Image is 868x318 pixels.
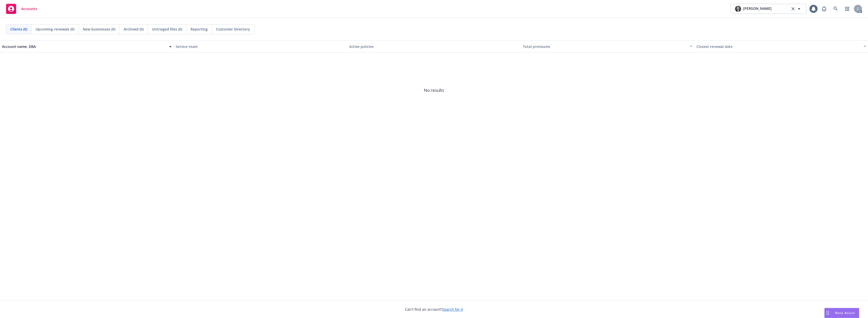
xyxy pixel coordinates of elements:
[835,311,855,315] span: Nova Assist
[743,6,772,12] span: [PERSON_NAME]
[405,307,463,312] span: Can't find an account?
[124,26,144,32] span: Archived (0)
[442,307,463,312] a: Search for it
[4,2,39,16] a: Accounts
[174,40,347,52] button: Service team
[819,4,829,14] a: Report a Bug
[842,4,852,14] a: Switch app
[347,40,521,52] button: Active policies
[831,4,841,14] a: Search
[36,26,74,32] span: Upcoming renewals (0)
[735,6,741,12] img: photo
[790,6,796,12] a: clear selection
[523,44,687,49] div: Total premiums
[152,26,182,32] span: Untriaged files (0)
[83,26,115,32] span: New businesses (0)
[731,4,806,14] button: photo[PERSON_NAME]clear selection
[10,26,27,32] span: Clients (0)
[825,308,831,318] div: Drag to move
[176,44,345,49] div: Service team
[824,308,859,318] button: Nova Assist
[696,44,860,49] div: Closest renewal date
[2,44,166,49] div: Account name, DBA
[521,40,694,52] button: Total premiums
[21,7,37,11] span: Accounts
[349,44,519,49] div: Active policies
[694,40,868,52] button: Closest renewal date
[191,26,208,32] span: Reporting
[216,26,250,32] span: Customer Directory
